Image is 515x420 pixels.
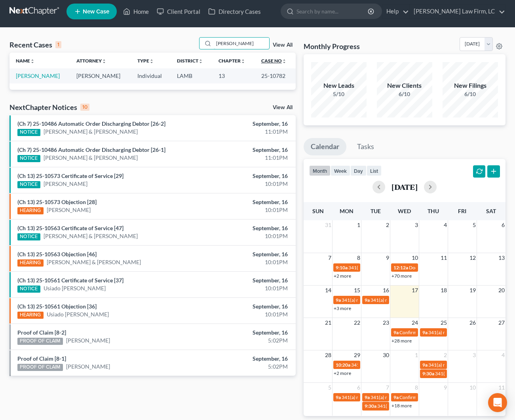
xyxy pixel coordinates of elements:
span: 341(a) meeting for [PERSON_NAME] [371,394,447,400]
span: 12 [469,253,477,263]
span: 29 [353,350,361,360]
div: 10:01PM [203,232,287,240]
span: 341(a) meeting for [PERSON_NAME] [342,394,418,400]
span: 3 [414,220,419,230]
div: 11:01PM [203,128,287,136]
a: Chapterunfold_more [219,58,245,64]
span: 31 [324,220,332,230]
a: [PERSON_NAME] & [PERSON_NAME] [44,232,138,240]
span: 3 [472,350,477,360]
i: unfold_more [102,59,106,64]
div: PROOF OF CLAIM [17,364,63,371]
a: (Ch 13) 25-10561 Certificate of Service [37] [17,277,124,284]
span: Tue [371,208,381,214]
span: 27 [498,318,505,327]
a: View All [273,42,293,48]
a: Usiado [PERSON_NAME] [47,310,109,318]
span: 9a [393,394,399,400]
span: 7 [327,253,332,263]
span: 1 [414,350,419,360]
a: Typeunfold_more [137,58,154,64]
div: September, 16 [203,276,287,284]
span: 23 [382,318,390,327]
span: 9:30a [365,403,376,409]
td: 25-10782 [255,68,296,83]
a: Tasks [350,138,381,155]
a: (Ch 13) 25-10561 Objection [36] [17,303,97,310]
a: Case Nounfold_more [261,58,287,64]
div: Recent Cases [10,40,61,49]
span: 4 [501,350,505,360]
span: 9:10a [336,265,348,271]
i: unfold_more [30,59,35,64]
td: 13 [212,68,255,83]
a: [PERSON_NAME] & [PERSON_NAME] [47,258,141,266]
div: 6/10 [377,90,432,98]
div: NOTICE [17,233,40,240]
div: September, 16 [203,224,287,232]
div: September, 16 [203,172,287,180]
span: 16 [382,286,390,295]
span: 10 [411,253,419,263]
span: 9a [336,297,341,303]
input: Search by name... [214,38,269,49]
span: 341(a) meeting for [PERSON_NAME] [348,265,425,271]
a: Proof of Claim [8-2] [17,329,66,336]
span: Thu [428,208,439,214]
div: Open Intercom Messenger [488,393,507,412]
span: 22 [353,318,361,327]
a: Nameunfold_more [16,58,35,64]
span: 10:20a [336,362,350,368]
div: PROOF OF CLAIM [17,338,63,345]
div: 6/10 [443,90,498,98]
a: [PERSON_NAME] [47,206,91,214]
span: 28 [324,350,332,360]
span: Mon [340,208,353,214]
span: 9a [422,329,428,335]
a: Client Portal [153,4,204,19]
span: 341(a) meeting for [PERSON_NAME] [342,297,418,303]
span: 341(a) meeting for [PERSON_NAME] [351,362,428,368]
span: 9 [385,253,390,263]
a: Proof of Claim [8-1] [17,355,66,362]
div: NOTICE [17,181,40,188]
input: Search by name... [296,4,369,19]
td: Individual [131,68,171,83]
span: 11 [498,383,505,392]
div: NextChapter Notices [10,102,89,112]
span: Fri [458,208,466,214]
a: [PERSON_NAME] [66,363,110,371]
div: New Leads [311,81,367,90]
span: 21 [324,318,332,327]
td: [PERSON_NAME] [70,68,131,83]
div: 1 [55,41,61,48]
a: [PERSON_NAME] [66,337,110,344]
span: 341(a) meeting for [PERSON_NAME] [435,371,511,376]
span: 25 [440,318,448,327]
a: (Ch 13) 25-10573 Certificate of Service [29] [17,172,124,179]
span: 9a [422,362,428,368]
span: 10 [469,383,477,392]
a: (Ch 7) 25-10486 Automatic Order Discharging Debtor [26-2] [17,120,165,127]
div: September, 16 [203,198,287,206]
span: 26 [469,318,477,327]
a: Home [119,4,153,19]
div: 5:02PM [203,363,287,371]
span: 15 [353,286,361,295]
span: 9a [365,394,370,400]
div: 10:01PM [203,310,287,318]
div: NOTICE [17,129,40,136]
div: New Filings [443,81,498,90]
button: month [309,165,331,176]
div: September, 16 [203,355,287,363]
a: +28 more [391,338,412,344]
div: HEARING [17,259,44,267]
span: 2 [385,220,390,230]
a: (Ch 13) 25-10573 Objection [28] [17,199,97,205]
i: unfold_more [198,59,203,64]
a: Districtunfold_more [177,58,203,64]
a: View All [273,105,293,110]
button: week [331,165,350,176]
a: Directory Cases [204,4,265,19]
div: NOTICE [17,155,40,162]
